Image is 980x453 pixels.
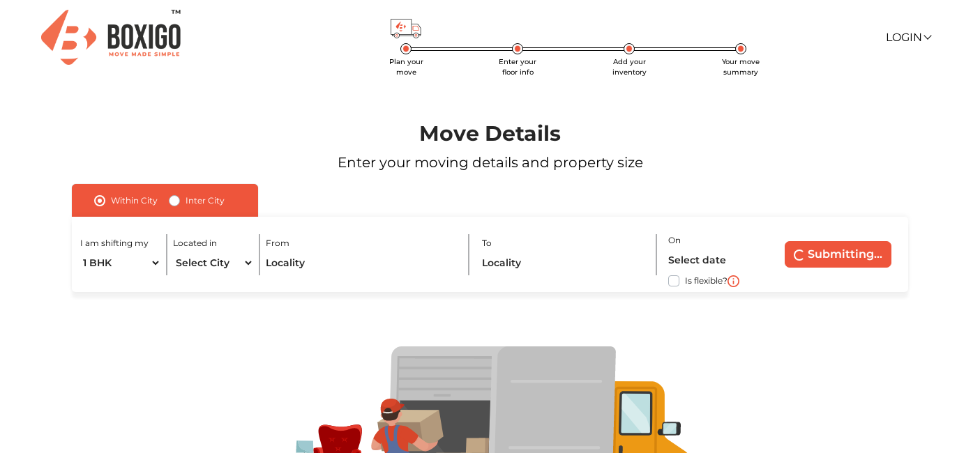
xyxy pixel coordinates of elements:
[668,248,764,272] input: Select date
[499,57,536,77] span: Enter your floor info
[80,237,149,249] label: I am shifting my
[389,57,423,77] span: Plan your move
[728,275,739,287] img: i
[785,241,891,268] button: Submitting...
[266,251,457,275] input: Locality
[685,272,728,287] label: Is flexible?
[173,237,217,249] label: Located in
[612,57,647,77] span: Add your inventory
[482,251,646,275] input: Locality
[41,10,181,65] img: Boxigo
[482,237,492,249] label: To
[722,57,760,77] span: Your move summary
[39,152,941,173] p: Enter your moving details and property size
[39,121,941,146] h1: Move Details
[668,234,681,247] label: On
[186,192,225,209] label: Inter City
[111,192,158,209] label: Within City
[886,31,930,44] a: Login
[266,237,289,249] label: From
